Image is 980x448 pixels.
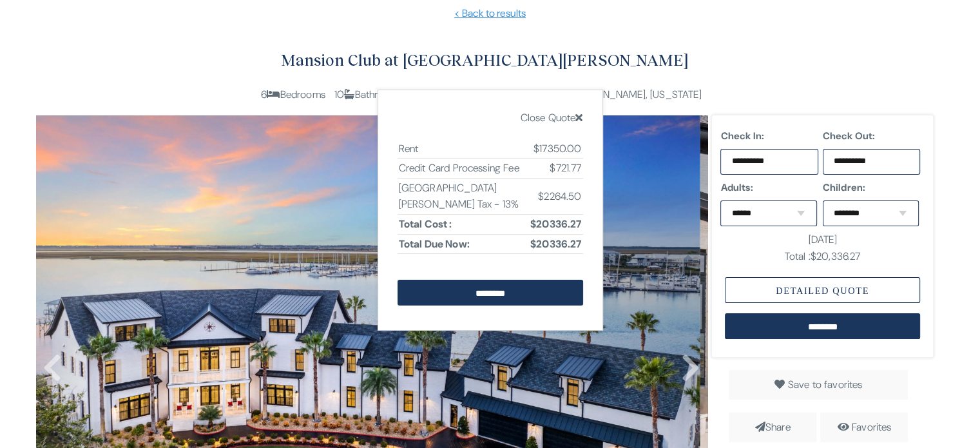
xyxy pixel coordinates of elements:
[852,420,891,434] a: Favorites
[529,139,582,159] td: $17350.00
[729,413,816,442] span: Share
[529,159,582,179] td: $721.77
[471,88,702,101] span: [GEOGRAPHIC_DATA][PERSON_NAME], [US_STATE]
[823,180,921,195] label: Children:
[398,178,530,214] td: [GEOGRAPHIC_DATA][PERSON_NAME] Tax - 13%
[334,88,403,101] span: 10 Bathrooms
[399,217,452,231] b: Total Cost :
[811,249,861,263] span: $20,336.27
[36,47,934,73] h2: Mansion Club at [GEOGRAPHIC_DATA][PERSON_NAME]
[398,159,530,179] td: Credit Card Processing Fee
[261,88,325,101] span: 6 Bedrooms
[788,378,863,391] span: Save to favorites
[720,128,818,144] label: Check In:
[398,139,530,159] td: Rent
[412,88,461,101] span: 12 Sleeps
[720,180,818,195] label: Adults:
[530,217,581,231] b: $20336.27
[725,231,920,264] div: [DATE] Total :
[530,237,581,251] b: $20336.27
[398,110,583,126] div: Close Quote
[529,178,582,214] td: $2264.50
[823,128,921,144] label: Check Out:
[399,237,470,251] b: Total Due Now:
[725,277,920,303] div: Detailed Quote
[19,6,961,21] a: < Back to results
